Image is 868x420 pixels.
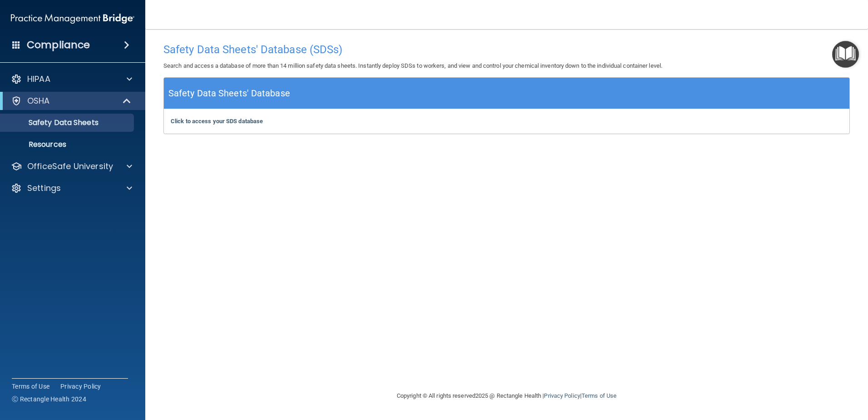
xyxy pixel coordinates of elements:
[12,382,49,391] a: Terms of Use
[27,95,50,106] p: OSHA
[6,140,130,149] p: Resources
[163,60,850,71] p: Search and access a database of more than 14 million safety data sheets. Instantly deploy SDSs to...
[11,74,132,85] a: HIPAA
[168,85,290,101] h5: Safety Data Sheets' Database
[27,183,61,194] p: Settings
[832,41,859,68] button: Open Resource Center
[27,74,50,85] p: HIPAA
[11,161,132,172] a: OfficeSafe University
[163,44,850,55] h4: Safety Data Sheets' Database (SDSs)
[11,10,134,28] img: PMB logo
[11,95,132,106] a: OSHA
[27,161,113,172] p: OfficeSafe University
[171,118,263,125] a: Click to access your SDS database
[60,382,101,391] a: Privacy Policy
[6,118,130,127] p: Safety Data Sheets
[27,39,90,51] h4: Compliance
[12,395,86,404] span: Ⓒ Rectangle Health 2024
[341,381,672,410] div: Copyright © All rights reserved 2025 @ Rectangle Health | |
[582,392,616,399] a: Terms of Use
[11,183,132,194] a: Settings
[544,392,580,399] a: Privacy Policy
